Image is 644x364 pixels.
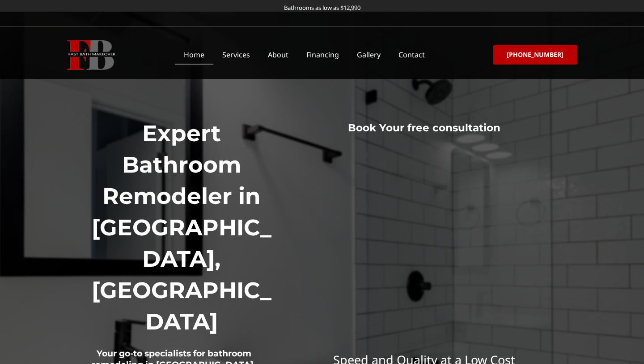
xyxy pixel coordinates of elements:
[259,44,297,65] a: About
[290,121,559,135] h3: Book Your free consultation
[175,44,213,65] a: Home
[67,40,115,70] img: Fast Bath Makeover icon
[85,118,278,338] h1: Expert Bathroom Remodeler in [GEOGRAPHIC_DATA], [GEOGRAPHIC_DATA]
[348,44,390,65] a: Gallery
[390,44,434,65] a: Contact
[213,44,259,65] a: Services
[507,52,563,58] span: [PHONE_NUMBER]
[493,45,577,65] a: [PHONE_NUMBER]
[297,44,348,65] a: Financing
